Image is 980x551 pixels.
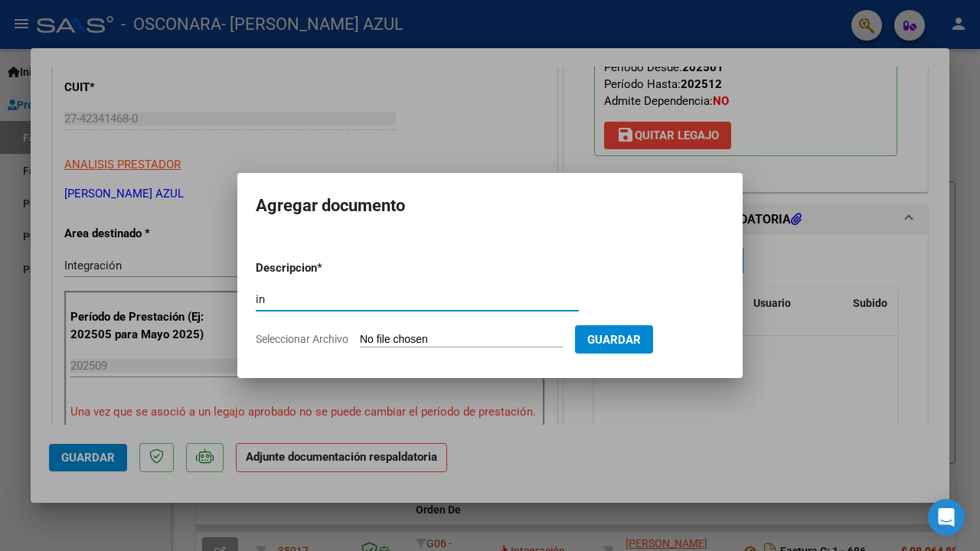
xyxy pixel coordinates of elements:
[256,191,724,220] h2: Agregar documento
[587,333,641,347] span: Guardar
[575,325,653,354] button: Guardar
[256,259,397,277] p: Descripcion
[928,499,965,536] div: Open Intercom Messenger
[256,333,348,345] span: Seleccionar Archivo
